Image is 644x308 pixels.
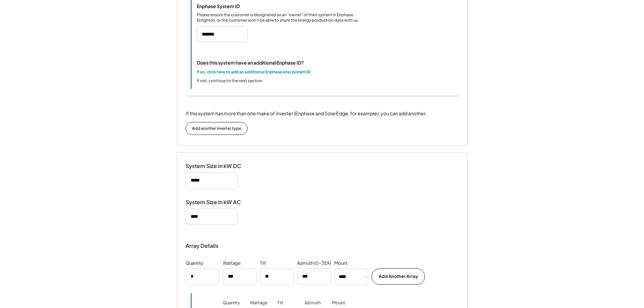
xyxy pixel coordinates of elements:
button: Add another inverter type [186,122,247,135]
div: If so, click here to add an additional Enphase site/system ID [197,69,311,75]
div: Please ensure the customer is designated as an "owner" of their system in Enphase Enlighten, or t... [197,12,366,24]
button: Add Another Array [372,268,425,285]
div: Tilt [260,260,266,267]
div: Does this system have an additional Enphase ID? [197,59,304,66]
div: If not, continue to the next section. [197,78,263,84]
div: Mount [334,260,348,267]
div: Enphase System ID [197,3,264,9]
div: System Size in kW DC [186,163,253,170]
div: System Size in kW AC [186,199,253,206]
div: Quantity [186,260,203,267]
div: Wattage [223,260,241,267]
div: Azimuth (0-359) [297,260,331,267]
div: Array Details [186,242,219,250]
div: If this system has more than one make of inverter (Enphase and SolarEdge, for example), you can a... [186,110,427,117]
